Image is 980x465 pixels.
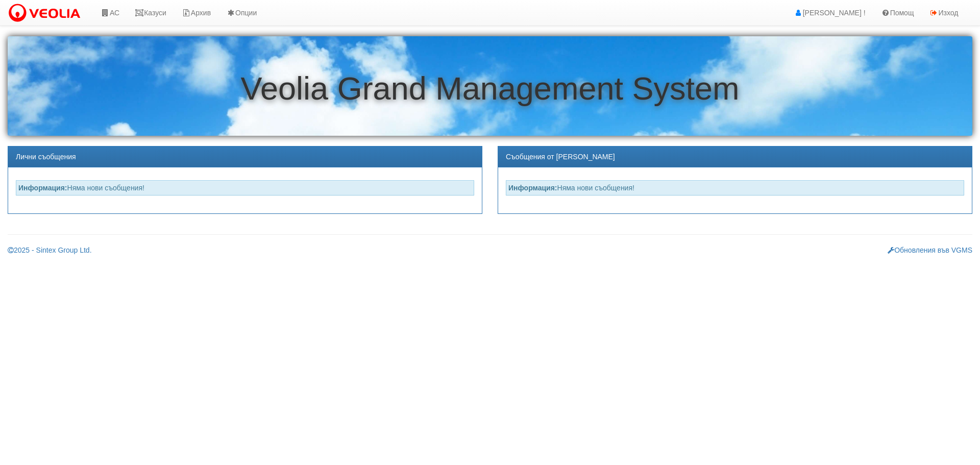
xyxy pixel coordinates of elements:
img: VeoliaLogo.png [8,3,85,24]
div: Лични съобщения [8,146,482,167]
div: Няма нови съобщения! [506,180,964,195]
a: Обновления във VGMS [888,246,972,254]
h1: Veolia Grand Management System [8,71,972,106]
a: 2025 - Sintex Group Ltd. [8,246,92,254]
div: Съобщения от [PERSON_NAME] [498,146,972,167]
div: Няма нови съобщения! [16,180,474,195]
strong: Информация: [18,184,67,192]
strong: Информация: [508,184,557,192]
